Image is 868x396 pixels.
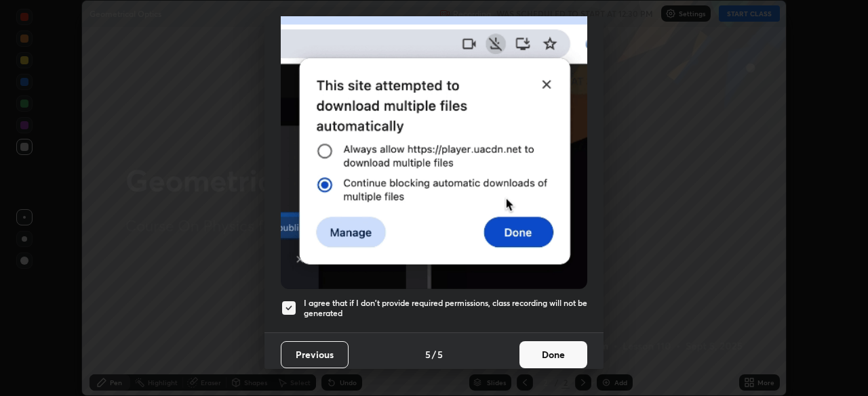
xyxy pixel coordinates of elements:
h4: / [432,347,436,361]
button: Previous [281,341,349,368]
h5: I agree that if I don't provide required permissions, class recording will not be generated [304,298,587,319]
button: Done [519,341,587,368]
h4: 5 [425,347,431,361]
h4: 5 [437,347,443,361]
